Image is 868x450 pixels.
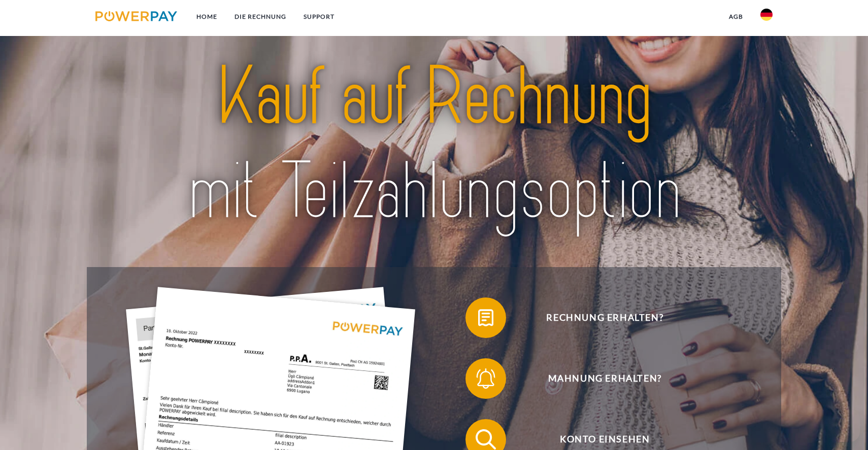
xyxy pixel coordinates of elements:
img: qb_bill.svg [473,305,498,330]
a: Home [188,8,226,26]
span: Rechnung erhalten? [481,297,729,338]
img: logo-powerpay.svg [95,11,177,21]
img: qb_bell.svg [473,366,498,391]
button: Mahnung erhalten? [465,358,729,399]
span: Mahnung erhalten? [481,358,729,399]
a: SUPPORT [295,8,343,26]
a: DIE RECHNUNG [226,8,295,26]
img: de [760,9,773,21]
iframe: Schaltfläche zum Öffnen des Messaging-Fensters [827,409,860,442]
img: title-powerpay_de.svg [129,45,739,244]
a: agb [720,8,752,26]
button: Rechnung erhalten? [465,297,729,338]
